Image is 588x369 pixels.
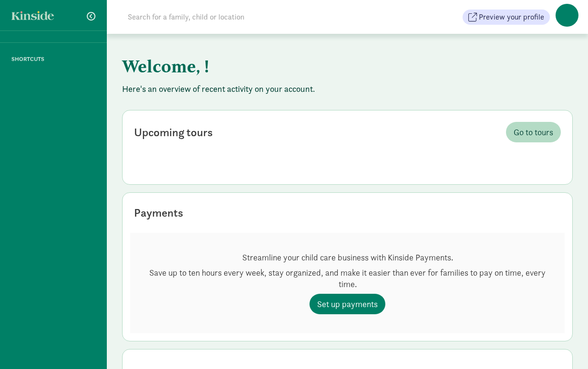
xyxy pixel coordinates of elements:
[122,8,390,27] input: Search for a family, child or location
[479,11,544,23] span: Preview your profile
[122,83,573,95] p: Here's an overview of recent activity on your account.
[149,252,546,263] p: Streamline your child care business with Kinside Payments.
[506,122,561,142] a: Go to tours
[134,124,213,141] div: Upcoming tours
[134,204,183,221] div: Payments
[463,10,550,25] button: Preview your profile
[122,49,573,83] h1: Welcome, !
[309,294,385,314] a: Set up payments
[317,298,378,310] span: Set up payments
[149,267,546,290] p: Save up to ten hours every week, stay organized, and make it easier than ever for families to pay...
[514,126,553,139] span: Go to tours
